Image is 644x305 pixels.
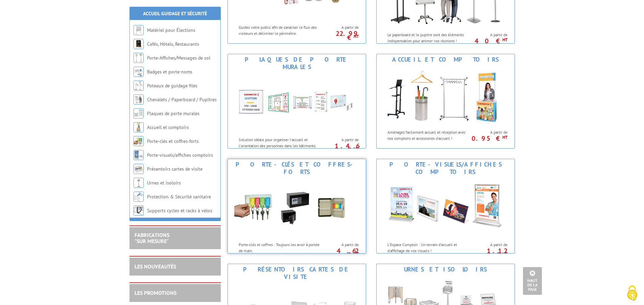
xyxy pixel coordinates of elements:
[470,249,507,257] p: 1.12 €
[147,83,197,89] a: Poteaux de guidage files
[383,65,508,126] img: Accueil et comptoirs
[239,137,323,148] p: Solution idéale pour organiser l'accueil et l'orientation des personnes dans les bâtiments.
[147,166,202,172] a: Présentoirs cartes de visite
[147,194,211,200] a: Protection & Sécurité sanitaire
[321,249,359,257] p: 4.62 €
[473,32,507,38] span: A partir de
[324,137,359,143] span: A partir de
[134,164,144,174] img: Présentoirs cartes de visite
[387,242,471,253] p: L'Espace Comptoir : Un terrain d'accueil et d'affichage de vos visuels !
[135,232,169,244] a: FABRICATIONS"Sur Mesure"
[134,122,144,132] img: Accueil et comptoirs
[147,138,199,144] a: Porte-clés et coffres-forts
[473,242,507,247] span: A partir de
[387,32,471,43] p: Le paperboard et le pupitre sont des éléments indispensables pour animer vos réunions !
[470,136,507,140] p: 0.95 €
[376,159,515,254] a: Porte-visuels/affiches comptoirs Porte-visuels/affiches comptoirs L'Espace Comptoir : Un terrain ...
[502,134,507,140] sup: HT
[134,150,144,160] img: Porte-visuels/affiches comptoirs
[134,108,144,118] img: Plaques de porte murales
[378,56,513,63] div: Accueil et comptoirs
[134,25,144,35] img: Matériel pour Élections
[134,178,144,188] img: Urnes et isoloirs
[354,146,359,152] sup: HT
[239,24,323,36] p: Guidez votre public afin de canaliser le flux des visiteurs et délimiter le périmètre.
[143,10,207,17] a: Accueil Guidage et Sécurité
[135,263,176,270] a: LES NOUVEAUTÉS
[354,34,359,39] sup: HT
[230,266,364,281] div: Présentoirs cartes de visite
[147,124,189,130] a: Accueil et comptoirs
[230,161,364,176] div: Porte-clés et coffres-forts
[134,67,144,77] img: Badges et porte-noms
[376,54,515,149] a: Accueil et comptoirs Accueil et comptoirs Aménagez facilement accueil et réception avec nos compt...
[624,285,641,302] img: Cookies (fenêtre modale)
[378,161,513,176] div: Porte-visuels/affiches comptoirs
[470,39,507,43] p: 40 €
[135,289,176,296] a: LES PROMOTIONS
[473,130,507,135] span: A partir de
[228,54,366,149] a: Plaques de porte murales Plaques de porte murales Solution idéale pour organiser l'accueil et l'o...
[228,159,366,254] a: Porte-clés et coffres-forts Porte-clés et coffres-forts Porte-clés et coffres : Toujours les avoi...
[134,192,144,202] img: Protection & Sécurité sanitaire
[378,266,513,273] div: Urnes et isoloirs
[387,129,471,141] p: Aménagez facilement accueil et réception avec nos comptoirs et accessoires d'accueil !
[147,55,210,61] a: Porte-Affiches/Messages de sol
[321,144,359,152] p: 1.46 €
[523,267,542,295] a: Haut de la page
[147,208,212,214] a: Supports cycles et racks à vélos
[147,41,199,47] a: Cafés, Hôtels, Restaurants
[147,69,192,75] a: Badges et porte-noms
[134,205,144,216] img: Supports cycles et racks à vélos
[234,177,359,238] img: Porte-clés et coffres-forts
[147,96,217,103] a: Chevalets / Paperboard / Pupitres
[321,31,359,40] p: 22.99 €
[620,282,644,305] button: Cookies (fenêtre modale)
[354,251,359,257] sup: HT
[239,242,323,253] p: Porte-clés et coffres : Toujours les avoir à portée de main.
[134,136,144,146] img: Porte-clés et coffres-forts
[147,27,195,33] a: Matériel pour Élections
[324,25,359,30] span: A partir de
[147,152,213,158] a: Porte-visuels/affiches comptoirs
[502,37,507,43] sup: HT
[502,251,507,257] sup: HT
[134,81,144,91] img: Poteaux de guidage files
[134,94,144,105] img: Chevalets / Paperboard / Pupitres
[230,56,364,71] div: Plaques de porte murales
[147,110,199,116] a: Plaques de porte murales
[234,72,359,133] img: Plaques de porte murales
[324,242,359,247] span: A partir de
[383,177,508,238] img: Porte-visuels/affiches comptoirs
[134,39,144,49] img: Cafés, Hôtels, Restaurants
[134,53,144,63] img: Porte-Affiches/Messages de sol
[147,180,181,186] a: Urnes et isoloirs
